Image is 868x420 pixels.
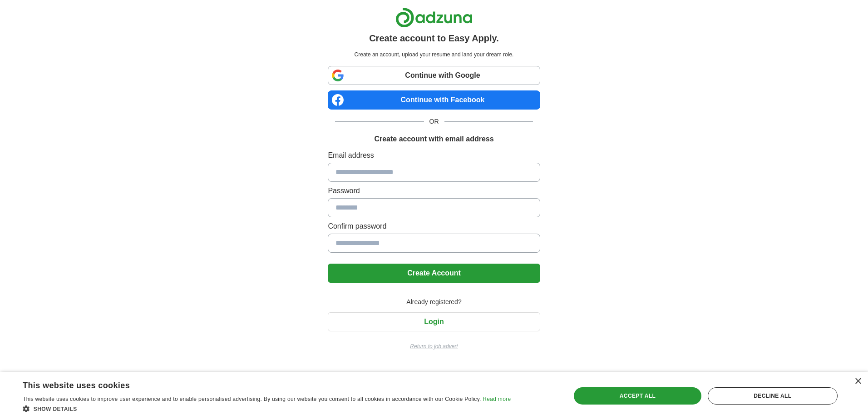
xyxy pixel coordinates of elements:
span: This website uses cookies to improve user experience and to enable personalised advertising. By u... [23,396,481,402]
a: Continue with Facebook [328,90,540,110]
label: Password [328,185,540,196]
h1: Create account with email address [374,134,493,145]
a: Login [328,318,540,325]
span: Already registered? [401,297,467,307]
h1: Create account to Easy Apply. [369,31,499,45]
span: Show details [34,406,77,412]
a: Continue with Google [328,66,540,85]
button: Login [328,312,540,331]
label: Confirm password [328,221,540,232]
div: Close [854,378,861,385]
a: Return to job advert [328,342,540,350]
span: OR [424,117,444,126]
div: This website uses cookies [23,377,488,391]
button: Create Account [328,264,540,283]
div: Show details [23,404,511,413]
img: Adzuna logo [395,7,473,28]
div: Accept all [574,387,701,405]
label: Email address [328,150,540,161]
p: Create an account, upload your resume and land your dream role. [330,50,538,59]
div: Decline all [708,387,838,405]
a: Read more, opens a new window [483,396,511,402]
